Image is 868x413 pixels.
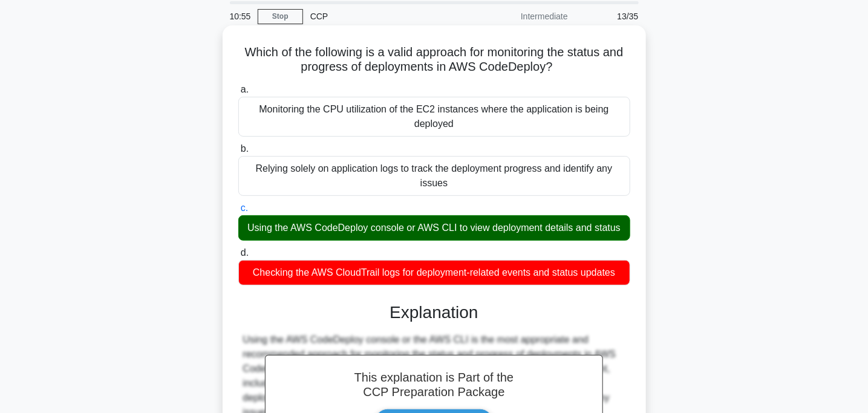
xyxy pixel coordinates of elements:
[575,4,646,28] div: 13/35
[246,302,623,323] h3: Explanation
[241,247,249,258] span: d.
[238,156,630,196] div: Relying solely on application logs to track the deployment progress and identify any issues
[241,203,248,213] span: c.
[258,9,303,24] a: Stop
[303,4,469,28] div: CCP
[238,97,630,137] div: Monitoring the CPU utilization of the EC2 instances where the application is being deployed
[241,84,249,94] span: a.
[238,260,630,285] div: Checking the AWS CloudTrail logs for deployment-related events and status updates
[238,215,630,241] div: Using the AWS CodeDeploy console or AWS CLI to view deployment details and status
[237,45,631,75] h5: Which of the following is a valid approach for monitoring the status and progress of deployments ...
[241,143,249,154] span: b.
[223,4,258,28] div: 10:55
[469,4,575,28] div: Intermediate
